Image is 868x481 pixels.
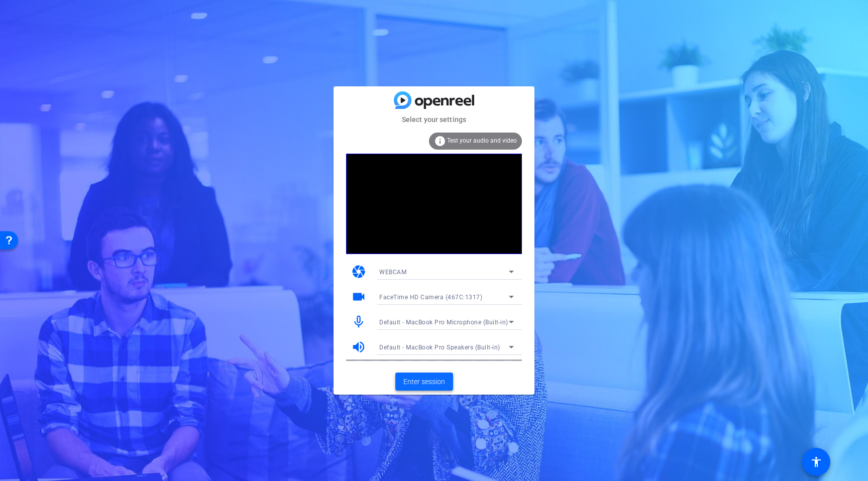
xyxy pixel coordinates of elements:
[394,91,474,109] img: blue-gradient.svg
[434,135,446,147] mat-icon: info
[403,377,445,387] span: Enter session
[447,137,517,144] span: Test your audio and video
[395,373,453,391] button: Enter session
[351,314,366,329] mat-icon: mic_none
[379,344,500,351] span: Default - MacBook Pro Speakers (Built-in)
[351,339,366,354] mat-icon: volume_up
[351,289,366,304] mat-icon: videocam
[379,319,508,326] span: Default - MacBook Pro Microphone (Built-in)
[379,269,406,276] span: WEBCAM
[351,264,366,279] mat-icon: camera
[810,456,822,468] mat-icon: accessibility
[334,114,534,125] mat-card-subtitle: Select your settings
[379,294,482,301] span: FaceTime HD Camera (467C:1317)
